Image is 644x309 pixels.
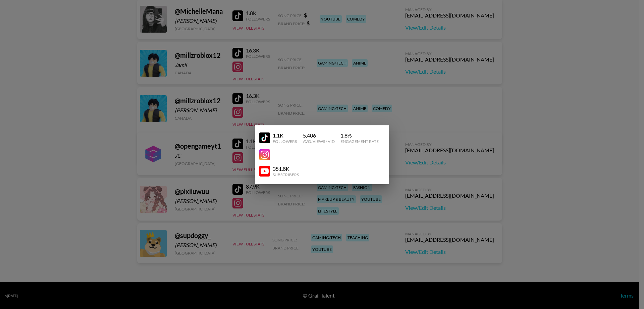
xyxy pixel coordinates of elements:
[259,149,270,160] img: YouTube
[340,139,379,144] div: Engagement Rate
[273,132,297,139] div: 1.1K
[303,139,335,144] div: Avg. Views / Vid
[340,132,379,139] div: 1.8 %
[273,139,297,144] div: Followers
[273,172,299,177] div: Subscribers
[259,166,270,177] img: YouTube
[303,132,335,139] div: 5,406
[259,132,270,143] img: YouTube
[273,165,299,172] div: 351.8K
